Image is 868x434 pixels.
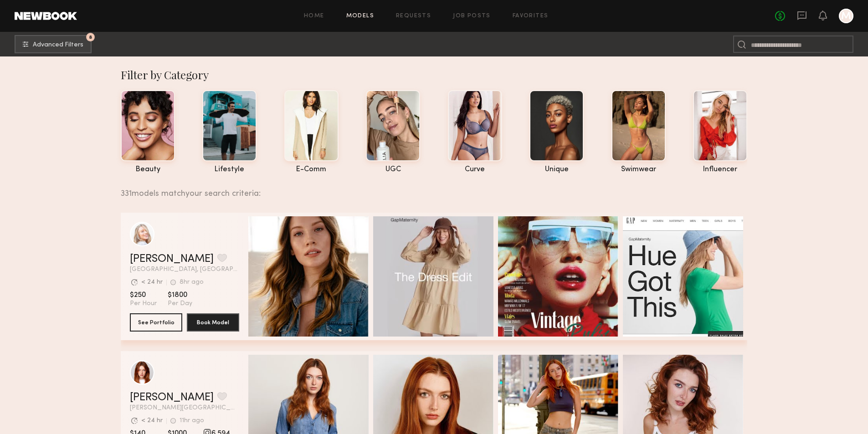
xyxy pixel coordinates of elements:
div: influencer [693,166,747,174]
div: UGC [366,166,420,174]
a: Favorites [513,13,549,19]
div: Filter by Category [121,67,747,82]
div: swimwear [611,166,666,174]
a: [PERSON_NAME] [130,254,214,265]
a: Home [304,13,324,19]
div: e-comm [284,166,339,174]
span: Per Hour [130,300,157,308]
button: 8Advanced Filters [15,35,92,53]
div: lifestyle [202,166,257,174]
a: [PERSON_NAME] [130,392,214,403]
a: M [839,9,853,23]
div: curve [448,166,502,174]
a: Requests [396,13,431,19]
div: beauty [121,166,175,174]
span: Per Day [168,300,192,308]
button: Book Model [187,313,239,332]
button: See Portfolio [130,313,182,332]
span: 8 [89,35,92,39]
a: Job Posts [453,13,491,19]
div: 331 models match your search criteria: [121,179,740,198]
div: 11hr ago [180,418,204,424]
span: Advanced Filters [33,42,83,48]
span: $1800 [168,291,192,300]
a: Models [346,13,374,19]
span: [PERSON_NAME][GEOGRAPHIC_DATA], [GEOGRAPHIC_DATA] [130,405,239,411]
div: unique [529,166,584,174]
span: [GEOGRAPHIC_DATA], [GEOGRAPHIC_DATA] [130,266,239,273]
div: < 24 hr [141,279,163,286]
div: < 24 hr [141,418,163,424]
div: 8hr ago [180,279,204,286]
span: $250 [130,291,157,300]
